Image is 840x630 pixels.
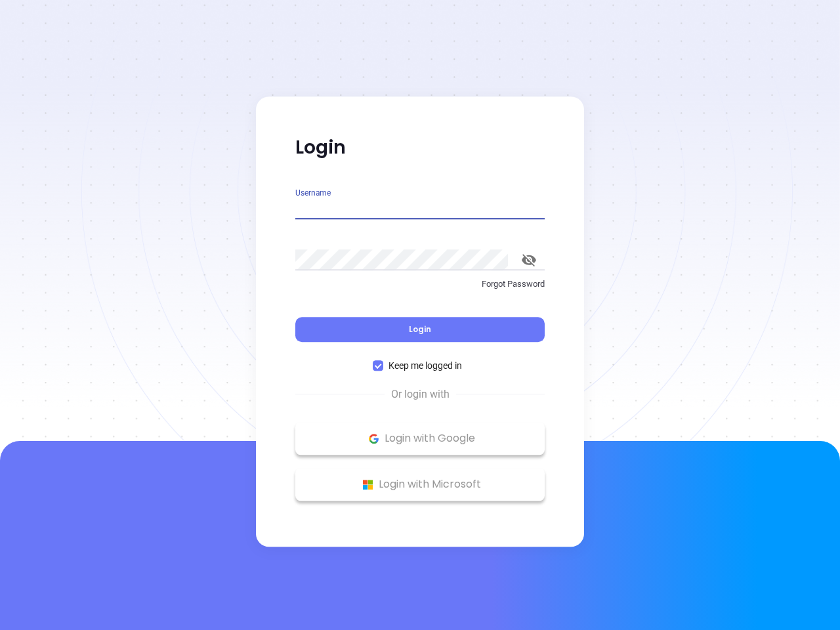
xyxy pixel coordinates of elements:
[295,278,545,291] p: Forgot Password
[366,430,382,447] img: Google Logo
[383,358,467,373] span: Keep me logged in
[295,278,545,301] a: Forgot Password
[295,317,545,342] button: Login
[409,324,431,335] span: Login
[302,429,538,448] p: Login with Google
[302,474,538,494] p: Login with Microsoft
[513,244,545,276] button: toggle password visibility
[295,189,331,197] label: Username
[295,468,545,501] button: Microsoft Logo Login with Microsoft
[385,387,456,402] span: Or login with
[295,136,545,159] p: Login
[295,422,545,455] button: Google Logo Login with Google
[360,476,376,493] img: Microsoft Logo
